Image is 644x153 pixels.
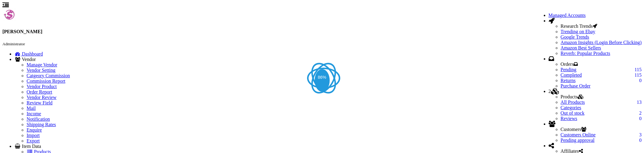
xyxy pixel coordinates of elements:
[27,133,40,138] a: Import
[27,84,57,89] a: Vendor Product
[637,100,642,105] span: 13
[561,110,585,116] a: 2Out of stock
[561,40,642,45] a: Amazon Insights (Login Before Clicking)
[22,144,41,149] span: Item Data
[27,122,56,127] a: Shipping Rates
[561,67,642,72] a: 115Pending
[549,13,586,18] a: Managed Accounts
[2,8,16,21] img: joshlucio05
[635,72,642,78] span: 115
[561,62,642,67] li: Orders
[561,116,577,121] a: 0Reviews
[635,67,642,72] span: 115
[27,111,41,116] a: Income
[561,78,576,83] a: 0Returns
[27,138,40,143] a: Export
[2,42,25,46] small: Administrator
[549,89,551,94] span: 2
[561,34,642,40] a: Google Trends
[561,72,582,78] a: 115Completed
[639,110,642,116] span: 2
[561,24,642,29] li: Research Trends
[14,51,43,56] a: Dashboard
[561,83,591,88] a: Purchase Order
[561,29,642,34] a: Trending on Ebay
[561,105,581,110] a: Categories
[27,68,56,73] a: Vendor Setting
[561,51,642,56] a: Reverb: Popular Products
[561,45,642,51] a: Amazon Best Sellers
[639,132,642,138] span: 3
[2,29,642,34] h4: [PERSON_NAME]
[22,51,43,56] span: Dashboard
[27,62,57,67] a: Manage Vendor
[27,127,42,132] a: Enquire
[561,132,596,137] a: 3Customers Online
[27,95,56,100] a: Vendor Review
[639,78,642,83] span: 0
[27,106,36,111] a: Mail
[22,57,36,62] span: Vendor
[27,100,53,105] a: Review Field
[561,94,642,100] li: Products
[27,116,50,122] a: Notification
[561,100,585,105] a: 13All Products
[639,116,642,121] span: 0
[27,78,65,84] a: Commission Report
[561,127,642,132] li: Customers
[27,89,52,94] a: Order Report
[561,138,594,143] a: 0Pending approval
[27,73,70,78] a: Catgeory Commission
[639,138,642,143] span: 0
